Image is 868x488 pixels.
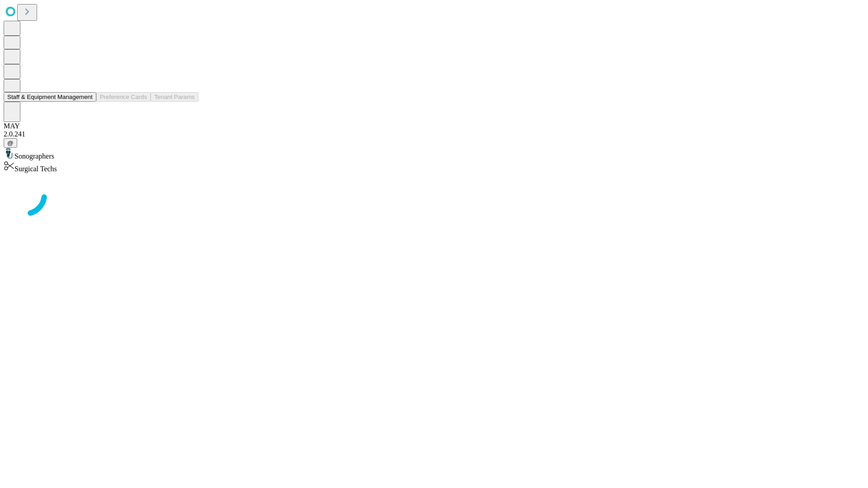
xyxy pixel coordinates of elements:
[4,138,17,148] button: @
[4,122,864,130] div: MAY
[151,92,198,102] button: Tenant Params
[4,130,864,138] div: 2.0.241
[7,140,14,146] span: @
[96,92,151,102] button: Preference Cards
[4,148,864,160] div: Sonographers
[4,92,96,102] button: Staff & Equipment Management
[4,160,864,173] div: Surgical Techs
